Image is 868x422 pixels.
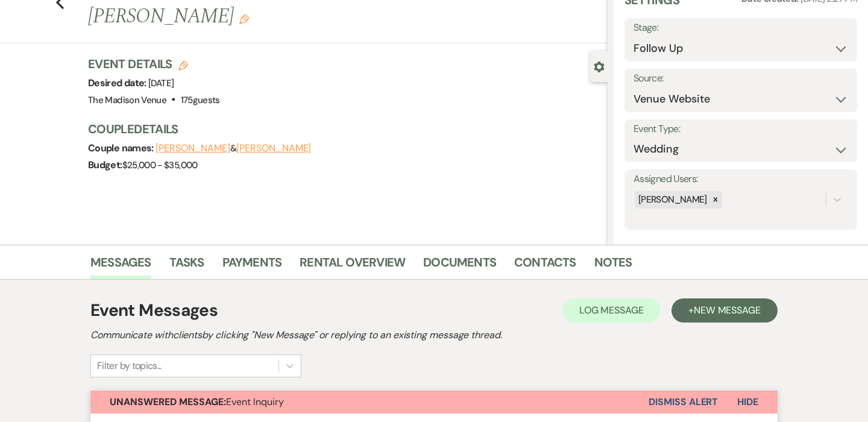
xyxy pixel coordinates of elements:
[88,55,220,72] h3: Event Details
[122,159,198,171] span: $25,000 - $35,000
[300,253,405,279] a: Rental Overview
[718,391,778,414] button: Hide
[88,159,122,171] span: Budget:
[90,391,649,414] button: Unanswered Message:Event Inquiry
[236,143,311,153] button: [PERSON_NAME]
[423,253,496,279] a: Documents
[110,395,226,408] strong: Unanswered Message:
[90,253,151,279] a: Messages
[97,359,162,373] div: Filter by topics...
[594,60,605,72] button: Close lead details
[110,395,284,408] span: Event Inquiry
[671,298,778,323] button: +New Message
[222,253,282,279] a: Payments
[514,253,576,279] a: Contacts
[88,142,156,154] span: Couple names:
[562,298,661,323] button: Log Message
[169,253,204,279] a: Tasks
[594,253,632,279] a: Notes
[148,77,174,89] span: [DATE]
[181,94,220,106] span: 175 guests
[635,191,709,209] div: [PERSON_NAME]
[579,304,644,316] span: Log Message
[694,304,761,316] span: New Message
[634,19,848,37] label: Stage:
[156,142,311,154] span: &
[634,121,848,138] label: Event Type:
[239,13,249,24] button: Edit
[88,77,148,89] span: Desired date:
[156,143,230,153] button: [PERSON_NAME]
[88,121,596,137] h3: Couple Details
[88,94,166,106] span: The Madison Venue
[737,395,758,408] span: Hide
[90,328,778,342] h2: Communicate with clients by clicking "New Message" or replying to an existing message thread.
[634,70,848,87] label: Source:
[90,298,218,323] h1: Event Messages
[634,171,848,188] label: Assigned Users:
[649,391,718,414] button: Dismiss Alert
